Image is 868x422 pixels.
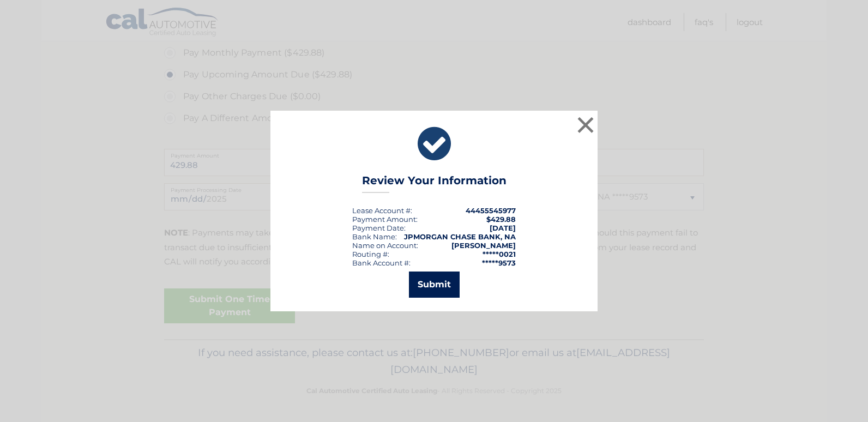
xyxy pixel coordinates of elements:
[362,174,507,193] h3: Review Your Information
[352,206,412,215] div: Lease Account #:
[451,241,516,250] strong: [PERSON_NAME]
[352,250,389,258] div: Routing #:
[404,232,516,241] strong: JPMORGAN CHASE BANK, NA
[352,224,404,232] span: Payment Date
[490,224,516,232] span: [DATE]
[486,215,516,224] span: $429.88
[575,114,596,136] button: ×
[352,232,397,241] div: Bank Name:
[466,206,516,215] strong: 44455545977
[409,272,460,298] button: Submit
[352,258,411,267] div: Bank Account #:
[352,224,406,232] div: :
[352,241,418,250] div: Name on Account:
[352,215,418,224] div: Payment Amount:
